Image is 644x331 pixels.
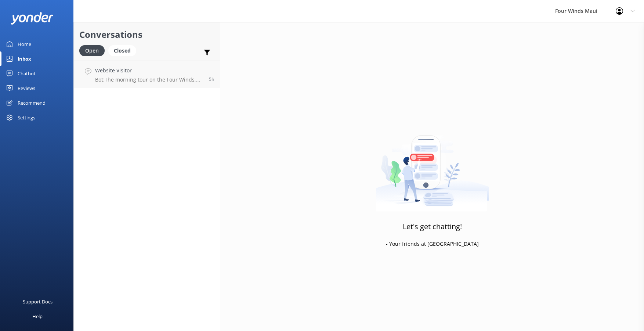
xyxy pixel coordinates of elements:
a: Website VisitorBot:The morning tour on the Four Winds, which has a glass-bottom viewing room, typ... [74,61,220,88]
div: Home [18,37,31,51]
a: Closed [108,46,140,54]
div: Support Docs [23,294,53,309]
div: Inbox [18,51,31,66]
span: 07:49am 12-Aug-2025 (UTC -10:00) Pacific/Honolulu [209,76,214,82]
img: artwork of a man stealing a conversation from at giant smartphone [376,120,489,212]
a: Open [79,46,108,54]
div: Settings [18,110,35,125]
h3: Let's get chatting! [403,221,462,233]
p: - Your friends at [GEOGRAPHIC_DATA] [386,240,479,248]
p: Bot: The morning tour on the Four Winds, which has a glass-bottom viewing room, typically visits ... [95,76,203,83]
h2: Conversations [79,28,214,42]
div: Closed [108,45,136,56]
div: Reviews [18,81,35,96]
img: yonder-white-logo.png [11,12,53,24]
div: Open [79,45,105,56]
div: Help [32,309,43,324]
div: Chatbot [18,66,36,81]
h4: Website Visitor [95,66,203,75]
div: Recommend [18,96,46,110]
